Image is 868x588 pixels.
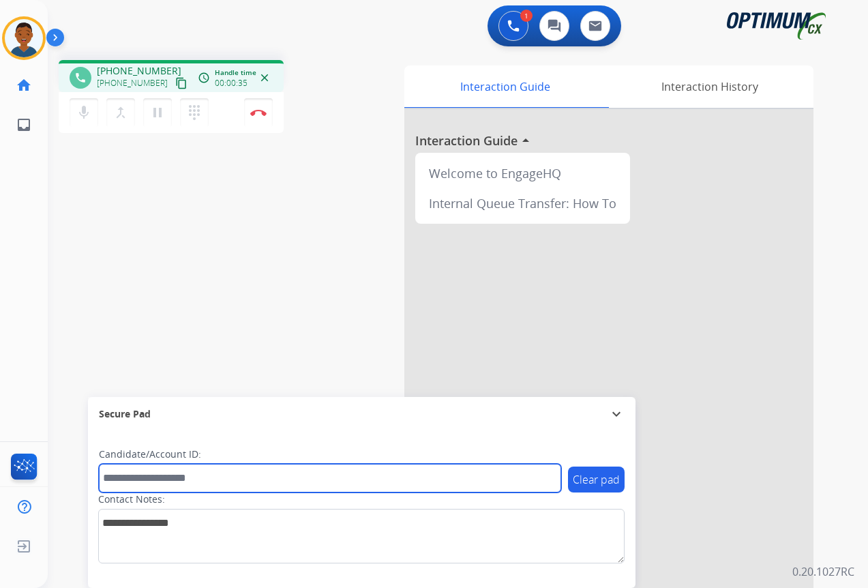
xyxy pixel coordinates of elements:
span: Handle time [215,68,256,78]
span: [PHONE_NUMBER] [97,64,181,78]
div: Interaction Guide [404,65,605,108]
div: 1 [520,10,533,22]
div: Internal Queue Transfer: How To [421,188,625,218]
span: 00:00:35 [215,78,248,89]
mat-icon: access_time [198,72,210,84]
label: Candidate/Account ID: [99,447,201,461]
mat-icon: close [258,72,271,84]
span: [PHONE_NUMBER] [97,78,168,89]
img: control [250,109,267,116]
label: Contact Notes: [98,493,165,506]
div: Welcome to EngageHQ [421,158,625,188]
p: 0.20.1027RC [792,563,854,580]
mat-icon: inbox [16,117,32,133]
mat-icon: merge_type [113,104,129,121]
span: Secure Pad [99,407,151,421]
button: Clear pad [568,467,625,493]
mat-icon: dialpad [186,104,203,121]
mat-icon: home [16,77,32,93]
img: avatar [5,19,43,57]
mat-icon: content_copy [175,77,188,89]
mat-icon: mic [76,104,92,121]
mat-icon: phone [74,72,87,84]
div: Interaction History [605,65,813,108]
mat-icon: pause [149,104,166,121]
mat-icon: expand_more [608,406,625,422]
